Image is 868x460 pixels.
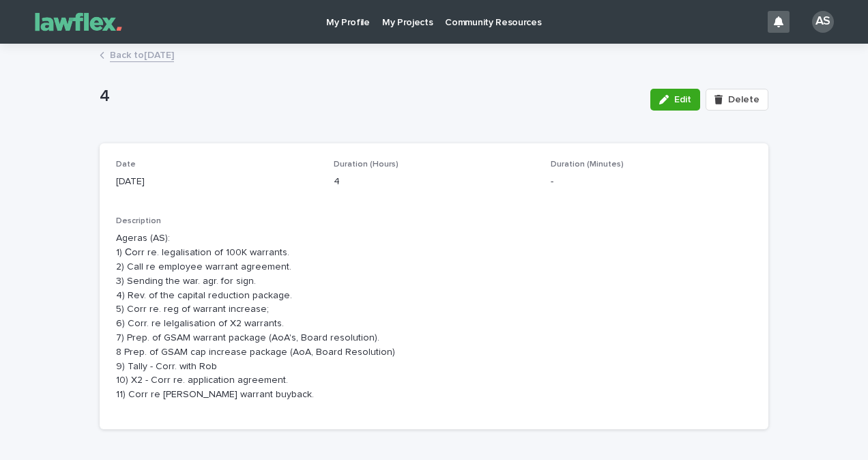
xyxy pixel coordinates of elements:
p: 4 [100,87,639,106]
span: Edit [674,95,691,104]
span: Delete [728,95,759,104]
div: AS [812,11,834,33]
span: Duration (Minutes) [551,160,624,169]
button: Edit [650,89,700,111]
p: [DATE] [116,175,317,189]
span: Description [116,217,161,225]
img: Gnvw4qrBSHOAfo8VMhG6 [27,8,130,35]
button: Delete [706,89,768,111]
a: Back to[DATE] [110,46,174,62]
span: Date [116,160,136,169]
p: Ageras (AS): 1) Сorr re. legalisation of 100K warrants. 2) Call re employee warrant agreement. 3)... [116,231,752,402]
p: - [551,175,752,189]
span: Duration (Hours) [334,160,399,169]
p: 4 [334,175,535,189]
